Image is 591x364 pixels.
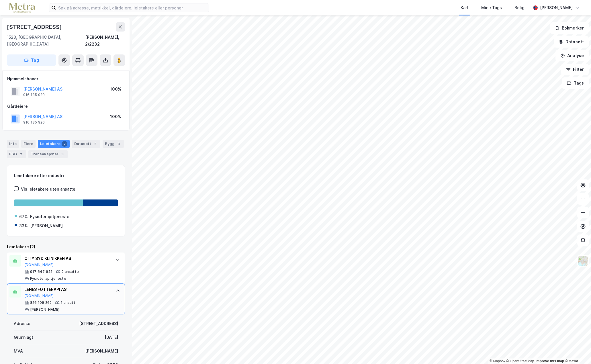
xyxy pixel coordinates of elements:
[24,286,110,293] div: LENES FOTTERAPI AS
[490,359,505,363] a: Mapbox
[85,348,118,355] div: [PERSON_NAME]
[19,222,28,229] div: 33%
[14,334,33,341] div: Grunnlagt
[72,140,100,148] div: Datasett
[92,141,98,147] div: 2
[7,75,125,82] div: Hjemmelshaver
[24,263,54,267] button: [DOMAIN_NAME]
[24,293,54,298] button: [DOMAIN_NAME]
[7,54,56,66] button: Tag
[62,141,67,147] div: 2
[7,140,19,148] div: Info
[56,3,209,12] input: Søk på adresse, matrikkel, gårdeiere, leietakere eller personer
[21,140,36,148] div: Eiere
[79,320,118,327] div: [STREET_ADDRESS]
[7,34,85,48] div: 1523, [GEOGRAPHIC_DATA], [GEOGRAPHIC_DATA]
[562,336,591,364] div: Kontrollprogram for chat
[60,151,65,157] div: 3
[7,150,26,158] div: ESG
[21,186,75,193] div: Vis leietakere uten ansatte
[461,4,469,11] div: Kart
[103,140,124,148] div: Bygg
[506,359,534,363] a: OpenStreetMap
[7,243,125,250] div: Leietakere (2)
[30,276,66,281] div: Fysioterapitjeneste
[536,359,564,363] a: Improve this map
[514,4,525,11] div: Bolig
[62,269,79,274] div: 2 ansatte
[481,4,502,11] div: Mine Tags
[30,300,52,305] div: 826 109 262
[7,22,63,32] div: [STREET_ADDRESS]
[30,307,60,312] div: [PERSON_NAME]
[562,77,589,89] button: Tags
[562,336,591,364] iframe: Chat Widget
[7,103,125,110] div: Gårdeiere
[23,120,45,125] div: 916 135 920
[61,300,75,305] div: 1 ansatt
[540,4,573,11] div: [PERSON_NAME]
[30,269,52,274] div: 917 647 941
[561,64,589,75] button: Filter
[105,334,118,341] div: [DATE]
[116,141,122,147] div: 3
[578,255,588,266] img: Z
[85,34,125,48] div: [PERSON_NAME], 2/2232
[14,320,30,327] div: Adresse
[555,50,589,61] button: Analyse
[554,36,589,48] button: Datasett
[110,113,121,120] div: 100%
[14,348,23,355] div: MVA
[19,213,28,220] div: 67%
[30,222,63,229] div: [PERSON_NAME]
[110,86,121,93] div: 100%
[550,22,589,34] button: Bokmerker
[23,93,45,97] div: 916 135 920
[14,172,118,179] div: Leietakere etter industri
[30,213,69,220] div: Fysioterapitjeneste
[28,150,68,158] div: Transaksjoner
[38,140,70,148] div: Leietakere
[9,3,35,13] img: metra-logo.256734c3b2bbffee19d4.png
[24,255,110,262] div: CITY SYD KLINIKKEN AS
[18,151,24,157] div: 2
